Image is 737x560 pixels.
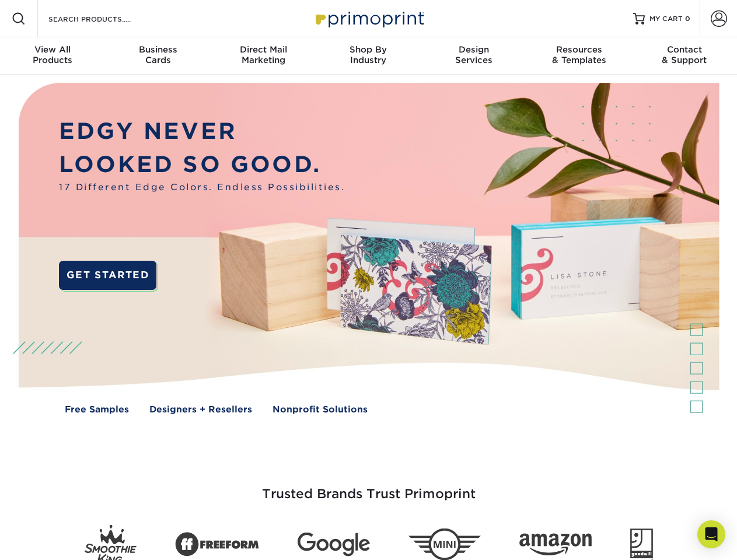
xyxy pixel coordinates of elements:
img: Primoprint [310,6,427,31]
div: Services [421,44,526,65]
span: Design [421,44,526,55]
img: Google [298,533,370,556]
div: Cards [105,44,210,65]
p: EDGY NEVER [59,115,345,148]
input: SEARCH PRODUCTS..... [47,12,161,26]
div: Industry [316,44,421,65]
a: Direct MailMarketing [211,37,316,75]
iframe: Google Customer Reviews [3,524,99,556]
div: & Templates [526,44,631,65]
span: 0 [685,15,690,23]
a: Contact& Support [632,37,737,75]
span: Business [105,44,210,55]
span: Direct Mail [211,44,316,55]
div: Open Intercom Messenger [697,520,725,548]
a: DesignServices [421,37,526,75]
a: Nonprofit Solutions [273,403,368,416]
a: Free Samples [65,403,129,416]
a: Resources& Templates [526,37,631,75]
img: Goodwill [630,528,653,560]
div: Marketing [211,44,316,65]
span: MY CART [649,14,683,24]
span: 17 Different Edge Colors. Endless Possibilities. [59,181,345,194]
span: Contact [632,44,737,55]
div: & Support [632,44,737,65]
a: Designers + Resellers [149,403,252,416]
span: Shop By [316,44,421,55]
a: GET STARTED [59,261,156,290]
a: BusinessCards [105,37,210,75]
p: LOOKED SO GOOD. [59,148,345,181]
h3: Trusted Brands Trust Primoprint [27,459,710,516]
span: Resources [526,44,631,55]
img: Amazon [519,534,592,556]
a: Shop ByIndustry [316,37,421,75]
